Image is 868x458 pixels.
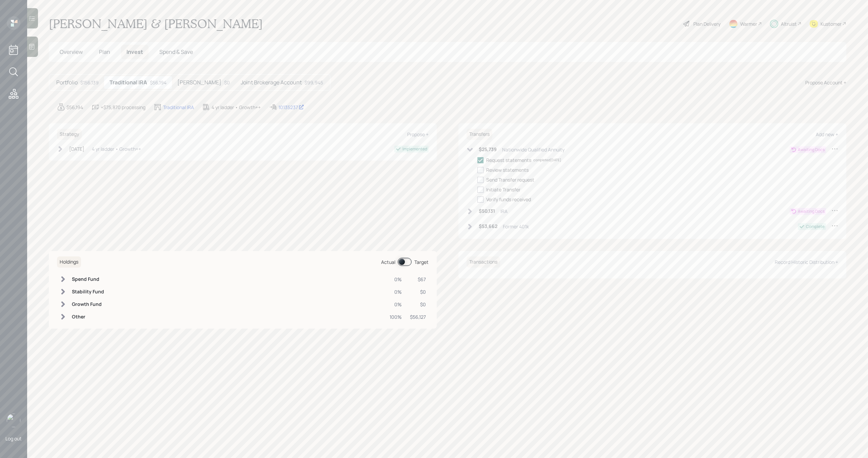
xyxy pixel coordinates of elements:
[304,79,323,86] div: $99,945
[66,104,83,111] div: $56,194
[92,145,141,152] div: 4 yr ladder • Growth++
[479,147,497,152] h6: $25,739
[56,79,78,86] h5: Portfolio
[533,158,561,163] div: completed [DATE]
[479,224,497,229] h6: $53,662
[821,20,842,27] div: Kustomer
[467,129,492,140] h6: Transfers
[414,258,429,266] div: Target
[99,48,110,56] span: Plan
[390,313,402,320] div: 100%
[816,131,838,138] div: Add new +
[486,186,520,193] div: Initiate Transfer
[126,48,143,56] span: Invest
[410,301,426,308] div: $0
[390,276,402,283] div: 0%
[278,104,304,111] div: 10135237
[212,104,261,111] div: 4 yr ladder • Growth++
[390,301,402,308] div: 0%
[486,157,531,164] div: Request statements
[381,258,395,266] div: Actual
[467,256,500,268] h6: Transactions
[72,314,104,320] h6: Other
[72,289,104,295] h6: Stability Fund
[775,259,838,265] div: Record Historic Distribution +
[80,79,99,86] div: $156,139
[110,79,147,86] h5: Traditional IRA
[57,256,81,268] h6: Holdings
[798,208,825,214] div: Awaiting Docs
[407,131,429,138] div: Propose +
[150,79,166,86] div: $56,194
[502,146,565,153] div: Nationwide Qualified Annuity
[72,301,104,307] h6: Growth Fund
[101,104,145,111] div: +$75,870 processing
[402,146,427,152] div: Implemented
[69,145,84,152] div: [DATE]
[486,166,529,173] div: Review statements
[177,79,221,86] h5: [PERSON_NAME]
[486,196,531,203] div: Verify funds received
[503,223,529,230] div: Former 401k
[693,20,721,27] div: Plan Delivery
[57,129,82,140] h6: Strategy
[7,414,20,427] img: michael-russo-headshot.png
[163,104,194,111] div: Traditional IRA
[479,208,495,214] h6: $50,131
[486,176,534,183] div: Send Transfer request
[805,79,846,86] div: Propose Account +
[159,48,193,56] span: Spend & Save
[390,288,402,295] div: 0%
[410,288,426,295] div: $0
[806,224,825,230] div: Complete
[49,16,263,31] h1: [PERSON_NAME] & [PERSON_NAME]
[500,208,508,215] div: IRA
[72,276,104,282] h6: Spend Fund
[781,20,797,27] div: Altruist
[224,79,230,86] div: $0
[798,147,825,153] div: Awaiting Docs
[5,435,22,442] div: Log out
[410,313,426,320] div: $56,127
[241,79,302,86] h5: Joint Brokerage Account
[410,276,426,283] div: $67
[60,48,83,56] span: Overview
[740,20,757,27] div: Warmer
